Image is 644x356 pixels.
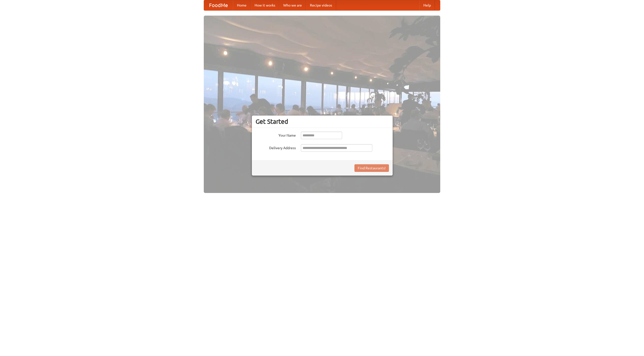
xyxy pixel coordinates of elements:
label: Delivery Address [256,144,296,150]
a: Help [419,0,435,10]
a: Who we are [279,0,306,10]
a: FoodMe [204,0,233,10]
button: Find Restaurants! [354,164,389,172]
a: Home [233,0,251,10]
a: How it works [251,0,279,10]
label: Your Name [256,132,296,138]
a: Recipe videos [306,0,336,10]
h3: Get Started [256,118,389,125]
